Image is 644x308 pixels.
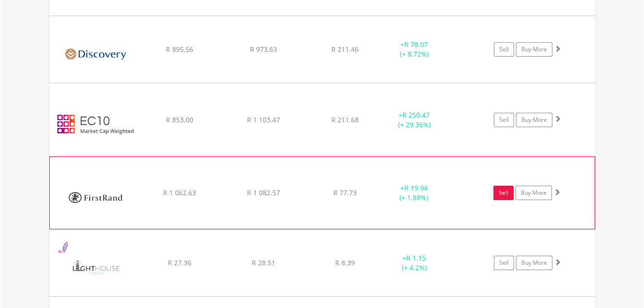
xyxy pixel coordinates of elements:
img: EQU.ZA.FSR.png [55,169,137,226]
span: R 250.47 [402,110,430,119]
span: R 211.68 [331,115,359,124]
div: + (+ 8.72%) [378,40,451,59]
img: EQU.ZA.DSY.png [54,28,137,80]
span: R 853.00 [166,115,193,124]
a: Sell [494,256,514,270]
span: R 28.51 [252,258,275,267]
a: Buy More [516,42,552,57]
a: Sell [494,42,514,57]
span: R 1 062.63 [163,188,196,197]
div: + (+ 1.88%) [378,183,450,202]
a: Sell [493,186,514,200]
span: R 211.46 [331,45,359,54]
a: Buy More [515,186,552,200]
span: R 19.94 [404,183,428,192]
span: R 1 082.57 [247,188,280,197]
img: EC10.EC.EC10.png [54,95,137,153]
span: R 78.07 [404,40,428,49]
a: Sell [494,113,514,127]
div: + (+ 4.2%) [378,253,451,272]
span: R 1 103.47 [247,115,280,124]
a: Buy More [516,113,552,127]
a: Buy More [516,256,552,270]
span: R 8.39 [335,258,355,267]
span: R 27.36 [168,258,191,267]
span: R 1.15 [406,253,426,262]
div: + (+ 29.36%) [378,110,451,130]
img: EQU.ZA.LTE.png [54,242,137,294]
span: R 895.56 [166,45,193,54]
span: R 973.63 [250,45,277,54]
span: R 77.73 [333,188,357,197]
